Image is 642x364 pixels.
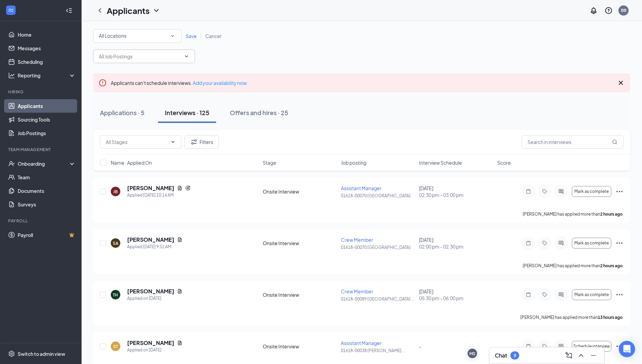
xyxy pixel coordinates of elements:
div: Payroll [8,218,74,224]
div: Open Intercom Messenger [619,341,635,357]
span: Mark as complete [575,292,609,297]
svg: QuestionInfo [605,6,613,15]
div: Applied [DATE] 10:14 AM [127,192,191,199]
button: ChevronUp [576,350,587,361]
svg: Tag [541,240,549,246]
span: 02:00 pm - 02:30 pm [419,243,493,250]
div: SA [113,240,118,246]
button: Mark as complete [572,186,611,197]
div: [DATE] [419,185,493,198]
svg: ActiveChat [557,189,565,194]
b: 2 hours ago [600,263,623,268]
button: Mark as complete [572,289,611,300]
svg: ComposeMessage [565,351,573,360]
button: Minimize [588,350,599,361]
span: Name · Applied On [111,159,152,166]
p: 01618-00089 [GEOGRAPHIC_DATA] ... [341,296,415,302]
button: Mark as complete [572,238,611,249]
svg: Document [177,237,183,242]
a: Job Postings [18,126,76,140]
div: Applied on [DATE] [127,347,183,353]
div: Applied [DATE] 9:51 AM [127,243,183,250]
div: Offers and hires · 25 [230,108,288,117]
a: PayrollCrown [18,228,76,242]
svg: ChevronDown [184,54,189,59]
svg: ChevronDown [170,139,176,145]
span: 05:30 pm - 06:00 pm [419,295,493,302]
svg: Note [524,240,533,246]
svg: SmallChevronDown [170,33,176,39]
div: MS [469,351,475,357]
svg: Settings [8,350,15,357]
p: 01618-00038 [PERSON_NAME] ... [341,348,415,353]
span: Assistant Manager [341,185,382,191]
svg: Error [99,79,107,87]
a: Messages [18,41,76,55]
svg: ActiveChat [557,240,565,246]
p: [PERSON_NAME] has applied more than . [520,314,624,320]
span: 02:30 pm - 03:00 pm [419,192,493,198]
svg: Ellipses [615,342,624,350]
svg: Tag [541,292,549,297]
h3: Chat [495,352,507,359]
a: Surveys [18,198,76,211]
div: 9 [514,353,516,359]
input: All Job Postings [99,53,181,60]
div: TH [113,292,118,298]
svg: Document [177,289,183,294]
svg: ChevronDown [152,6,160,15]
span: Mark as complete [575,241,609,245]
svg: Collapse [66,7,72,14]
h5: [PERSON_NAME] [127,339,174,347]
span: - [419,343,421,349]
a: Home [18,28,76,41]
a: Scheduling [18,55,76,69]
span: Crew Member [341,288,373,294]
div: All Locations [99,32,176,40]
svg: Notifications [590,6,598,15]
h1: Applicants [107,5,150,16]
span: Applicants can't schedule interviews. [111,80,247,86]
button: Schedule interview [572,341,611,352]
button: ComposeMessage [563,350,574,361]
svg: Analysis [8,72,15,79]
svg: WorkstreamLogo [7,7,14,14]
div: Team Management [8,147,74,152]
h5: [PERSON_NAME] [127,184,174,192]
svg: ActiveChat [557,344,565,349]
svg: Note [524,189,533,194]
a: Sourcing Tools [18,113,76,126]
svg: Note [524,344,533,349]
svg: UserCheck [8,160,15,167]
svg: Cross [617,79,625,87]
div: Interviews · 125 [165,108,209,117]
div: Onsite Interview [263,291,337,298]
svg: ChevronUp [577,351,585,360]
svg: Tag [541,344,549,349]
span: Score [497,159,511,166]
svg: Document [177,340,183,346]
button: Filter Filters [184,135,219,149]
div: Onsite Interview [263,188,337,195]
input: All Stages [106,138,168,146]
div: Applications · 5 [100,108,144,117]
div: Onboarding [18,160,70,167]
span: Save [186,33,197,39]
p: [PERSON_NAME] has applied more than . [523,211,624,217]
div: BB [621,7,626,13]
a: Documents [18,184,76,198]
svg: Ellipses [615,291,624,299]
div: Applied on [DATE] [127,295,183,302]
svg: Ellipses [615,187,624,196]
a: Team [18,170,76,184]
span: Assistant Manager [341,340,382,346]
svg: Note [524,292,533,297]
p: [PERSON_NAME] has applied more than . [523,263,624,269]
svg: Ellipses [615,239,624,247]
span: Interview Schedule [419,159,462,166]
span: Cancel [205,33,221,39]
input: Search in interviews [522,135,624,149]
a: ChevronLeft [96,6,104,15]
svg: ActiveChat [557,292,565,297]
b: 13 hours ago [598,315,623,320]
